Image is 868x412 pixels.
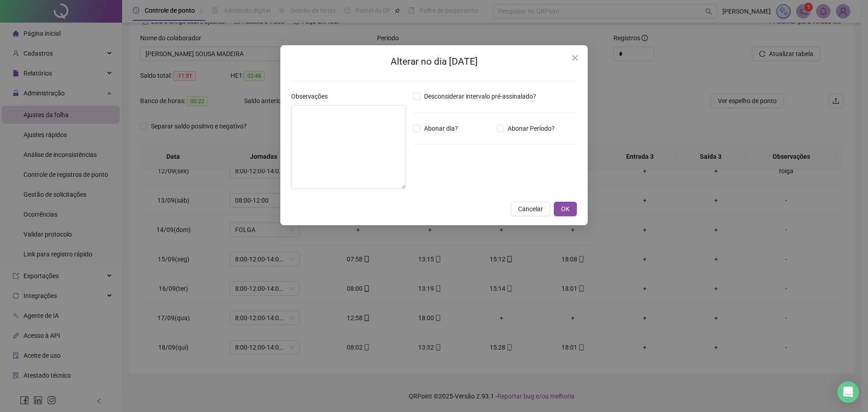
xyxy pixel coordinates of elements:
[420,91,540,101] span: Desconsiderar intervalo pré-assinalado?
[420,123,462,133] span: Abonar dia?
[291,54,577,69] h2: Alterar no dia [DATE]
[291,91,334,101] label: Observações
[504,123,558,133] span: Abonar Período?
[561,204,570,214] span: OK
[554,202,577,216] button: OK
[568,51,582,65] button: Close
[837,381,859,403] div: Open Intercom Messenger
[518,204,543,214] span: Cancelar
[511,202,550,216] button: Cancelar
[571,54,579,62] span: close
